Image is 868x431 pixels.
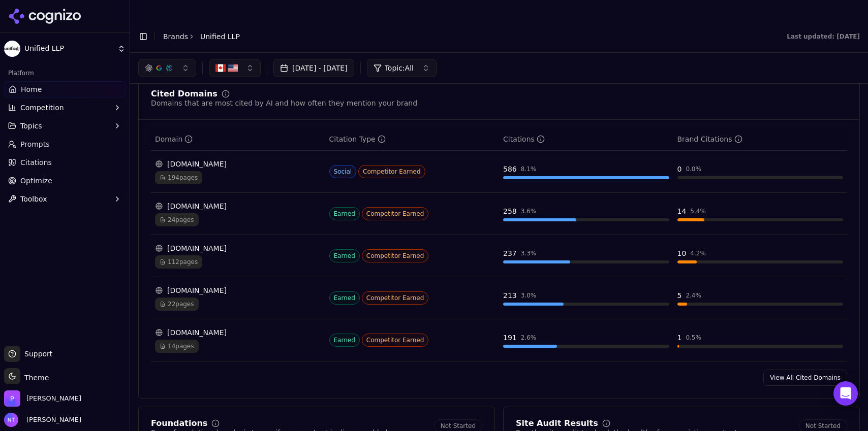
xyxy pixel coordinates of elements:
span: Earned [329,249,360,262]
span: [PERSON_NAME] [22,415,81,424]
div: [DOMAIN_NAME] [155,159,321,169]
span: Topic: All [385,63,414,73]
img: Unified LLP [4,41,20,57]
div: 14 [677,206,687,216]
a: Optimize [4,173,126,189]
button: Open organization switcher [4,390,81,407]
th: citationTypes [325,128,500,151]
div: 0 [677,164,682,174]
div: Cited Domains [151,90,218,98]
div: Platform [4,65,126,81]
span: Perrill [26,394,81,403]
span: 22 pages [155,297,199,311]
div: Brand Citations [677,134,742,144]
span: 112 pages [155,255,202,269]
div: Last updated: [DATE] [787,32,860,41]
div: 10 [677,248,687,258]
div: 3.6 % [521,207,537,215]
div: 0.0 % [686,165,701,173]
button: Open user button [4,413,81,427]
a: Citations [4,154,126,171]
div: Domains that are most cited by AI and how often they mention your brand [151,98,417,108]
th: totalCitationCount [499,128,673,151]
span: 24 pages [155,213,199,226]
div: 3.0 % [521,291,537,300]
a: View All Cited Domains [763,370,847,386]
div: [DOMAIN_NAME] [155,243,321,253]
span: Prompts [20,139,50,149]
span: Theme [20,374,49,382]
span: Competitor Earned [362,291,429,305]
div: [DOMAIN_NAME] [155,327,321,338]
div: Site Audit Results [516,419,598,427]
div: 2.4 % [686,291,701,300]
div: [DOMAIN_NAME] [155,201,321,211]
img: Nate Tower [4,413,18,427]
div: 0.5 % [686,334,701,342]
div: 191 [503,333,517,343]
span: Unified LLP [24,44,113,53]
span: Optimize [20,176,52,186]
div: Domain [155,134,193,144]
span: Competitor Earned [358,165,425,178]
span: 194 pages [155,171,202,184]
img: Perrill [4,390,20,407]
div: Foundations [151,419,207,427]
span: Citations [20,157,52,168]
div: [DOMAIN_NAME] [155,285,321,295]
div: 1 [677,333,682,343]
button: Toolbox [4,191,126,207]
img: US [228,63,238,73]
div: Citations [503,134,545,144]
div: 4.2 % [690,249,706,257]
span: Competitor Earned [362,207,429,220]
a: Prompts [4,136,126,152]
div: 8.1 % [521,165,537,173]
span: Earned [329,291,360,305]
div: 213 [503,290,517,301]
div: 5.4 % [690,207,706,215]
img: CA [215,63,226,73]
div: 5 [677,290,682,301]
div: Citation Type [329,134,386,144]
span: Earned [329,334,360,347]
div: Data table [151,128,847,361]
div: Open Intercom Messenger [833,381,858,406]
span: Competitor Earned [362,334,429,347]
span: Home [21,84,42,94]
div: 586 [503,164,517,174]
button: Topics [4,118,126,134]
span: Competition [20,103,64,113]
nav: breadcrumb [163,31,240,42]
a: Brands [163,32,188,41]
button: Competition [4,100,126,116]
th: brandCitationCount [673,128,848,151]
div: 258 [503,206,517,216]
span: Competitor Earned [362,249,429,262]
span: Social [329,165,357,178]
button: [DATE] - [DATE] [273,59,354,77]
span: Toolbox [20,194,47,204]
span: Support [20,349,52,359]
div: 3.3 % [521,249,537,257]
span: 14 pages [155,340,199,353]
a: Home [4,81,126,97]
div: 237 [503,248,517,258]
div: 2.6 % [521,334,537,342]
span: Unified LLP [200,31,240,42]
span: Earned [329,207,360,220]
th: domain [151,128,325,151]
span: Topics [20,121,42,131]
